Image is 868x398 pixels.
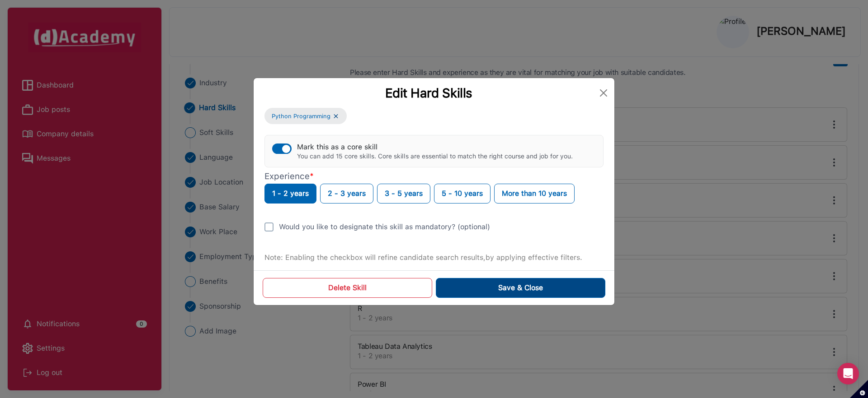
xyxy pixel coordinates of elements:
[837,363,859,384] div: Open Intercom Messenger
[377,184,430,204] button: 3 - 5 years
[261,85,596,101] div: Edit Hard Skills
[297,143,573,151] div: Mark this as a core skill
[434,184,491,204] button: 5 - 10 years
[332,112,340,120] img: ...
[264,252,283,263] label: Note:
[297,153,573,160] div: You can add 15 core skills. Core skills are essential to match the right course and job for you.
[596,86,611,100] button: Close
[498,282,543,293] div: Save & Close
[272,143,292,154] button: Mark this as a core skillYou can add 15 core skills. Core skills are essential to match the right...
[320,184,373,204] button: 2 - 3 years
[494,184,575,204] button: More than 10 years
[272,112,330,121] span: Python Programming
[285,253,582,262] span: Enabling the checkbox will refine candidate search results,by applying effective filters.
[264,222,274,231] img: unCheck
[850,380,868,398] button: Set cookie preferences
[264,171,604,182] p: Experience
[328,282,367,293] div: Delete Skill
[264,108,347,124] button: Python Programming
[264,184,316,204] button: 1 - 2 years
[279,222,490,232] div: Would you like to designate this skill as mandatory? (optional)
[263,278,432,298] button: Delete Skill
[436,278,605,298] button: Save & Close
